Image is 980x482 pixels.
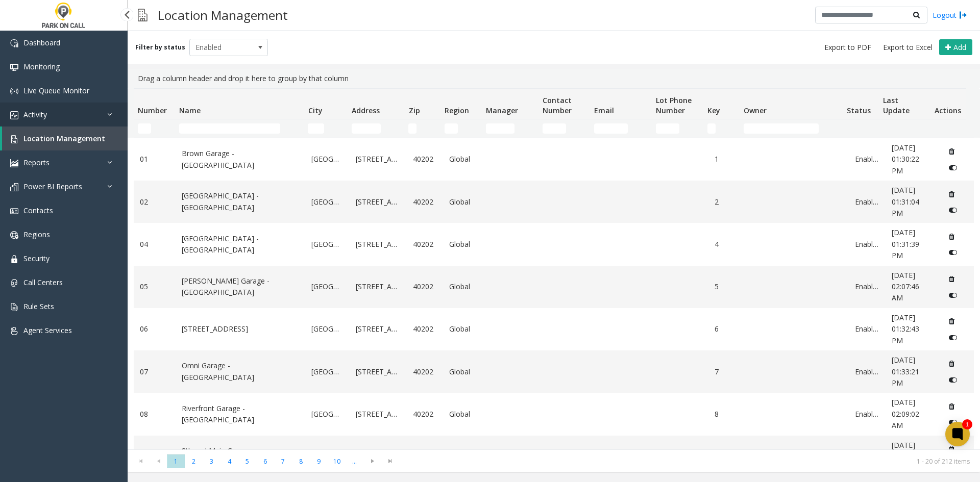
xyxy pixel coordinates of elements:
img: 'icon' [10,231,18,239]
span: Go to the next page [365,457,379,465]
span: Go to the last page [383,457,397,465]
a: 40202 [413,323,437,335]
span: Agent Services [23,325,72,335]
span: Owner [744,106,767,115]
a: [DATE] 01:31:04 PM [892,185,932,219]
a: 05 [140,281,169,292]
button: Delete [944,229,960,245]
a: Enabled [855,154,879,165]
div: Drag a column header and drop it here to group by that column [134,69,974,88]
span: [DATE] 01:31:04 PM [892,185,919,218]
td: Contact Number Filter [538,119,590,138]
button: Disable [944,414,963,430]
span: Page 8 [292,454,310,468]
button: Add [939,39,972,56]
span: Go to the next page [363,454,381,468]
span: Page 7 [274,454,292,468]
input: City Filter [308,123,324,134]
input: Zip Filter [408,123,416,134]
button: Delete [944,271,960,287]
span: Page 1 [167,454,185,468]
a: 40202 [413,154,437,165]
a: 08 [140,409,169,420]
span: Zip [409,106,420,115]
kendo-pager-info: 1 - 20 of 212 items [405,457,970,466]
button: Delete [944,143,960,160]
a: 8th and Main Garage - [GEOGRAPHIC_DATA] [182,445,300,468]
a: Global [449,196,479,208]
input: Owner Filter [744,123,819,134]
span: Name [179,106,201,115]
a: Enabled [855,366,879,377]
a: [DATE] 01:31:39 PM [892,227,932,261]
a: [GEOGRAPHIC_DATA] - [GEOGRAPHIC_DATA] [182,233,300,256]
a: [DATE] 01:30:22 PM [892,142,932,176]
a: Global [449,281,479,292]
input: Region Filter [445,123,458,134]
button: Disable [944,372,963,388]
a: [GEOGRAPHIC_DATA] - [GEOGRAPHIC_DATA] [182,190,300,213]
span: [DATE] 02:09:02 AM [892,397,919,430]
span: Live Queue Monitor [23,86,89,95]
a: [GEOGRAPHIC_DATA] [311,196,344,208]
button: Delete [944,186,960,202]
span: [DATE] 01:31:39 PM [892,227,919,260]
span: Power BI Reports [23,182,82,191]
button: Export to Excel [879,40,937,55]
span: Contacts [23,206,53,215]
img: 'icon' [10,207,18,215]
span: Lot Phone Number [656,95,692,115]
a: 07 [140,366,169,377]
a: [STREET_ADDRESS] [356,366,401,377]
img: pageIcon [138,3,148,28]
span: Page 6 [256,454,274,468]
img: 'icon' [10,39,18,47]
input: Manager Filter [486,123,515,134]
input: Contact Number Filter [543,123,567,134]
a: 5 [715,281,739,292]
span: Rule Sets [23,301,54,311]
button: Disable [944,202,963,218]
th: Actions [930,89,966,119]
span: Region [445,106,469,115]
button: Disable [944,287,963,303]
img: 'icon' [10,279,18,287]
span: Add [953,42,966,52]
span: Number [138,106,167,115]
a: Global [449,323,479,335]
a: Logout [933,10,967,20]
a: [DATE] 01:32:43 PM [892,312,932,346]
a: Global [449,409,479,420]
td: Name Filter [175,119,304,138]
span: Email [594,106,614,115]
span: Security [23,253,50,263]
a: Enabled [855,323,879,335]
td: Region Filter [440,119,482,138]
span: Page 2 [185,454,203,468]
a: 1 [715,154,739,165]
a: [STREET_ADDRESS] [356,409,401,420]
img: 'icon' [10,63,18,71]
td: Manager Filter [482,119,538,138]
button: Disable [944,244,963,261]
td: Actions Filter [930,119,966,138]
a: 6 [715,323,739,335]
a: Location Management [2,126,128,150]
td: Zip Filter [404,119,440,138]
a: [STREET_ADDRESS] [356,281,401,292]
span: Regions [23,230,50,239]
span: [DATE] 01:33:05 PM [892,440,919,473]
img: 'icon' [10,183,18,191]
img: 'icon' [10,303,18,311]
a: [GEOGRAPHIC_DATA] [311,409,344,420]
a: [STREET_ADDRESS] [356,323,401,335]
img: logout [959,10,967,20]
a: 40202 [413,409,437,420]
button: Delete [944,313,960,329]
a: Global [449,154,479,165]
td: Lot Phone Number Filter [652,119,703,138]
span: Export to Excel [883,42,933,53]
span: [DATE] 01:33:21 PM [892,355,919,388]
span: Manager [486,106,518,115]
td: Address Filter [348,119,404,138]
